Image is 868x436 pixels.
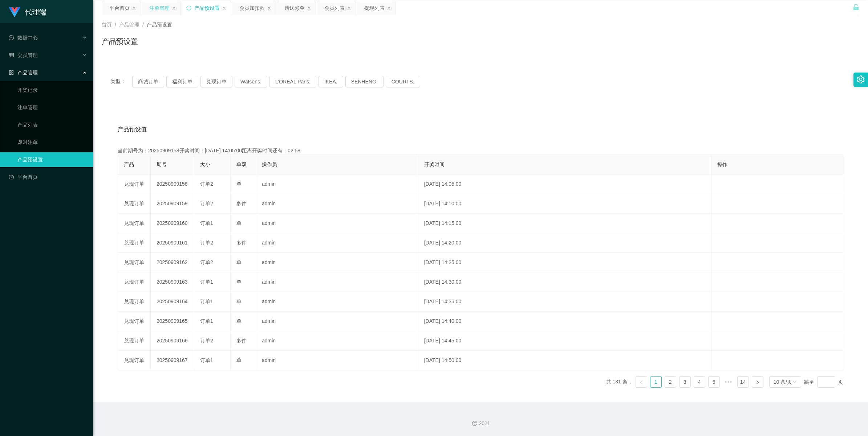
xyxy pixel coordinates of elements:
td: 20250909162 [151,253,194,272]
span: 订单2 [200,181,213,187]
a: 4 [694,377,705,387]
span: 大小 [200,161,210,167]
button: 福利订单 [166,76,198,87]
button: SENHENG. [345,76,384,87]
span: / [142,22,144,28]
button: L'ORÉAL Paris. [269,76,316,87]
i: 图标: sync [186,5,191,11]
span: 会员管理 [9,52,38,58]
span: 操作员 [262,161,277,167]
i: 图标: unlock [853,4,859,11]
td: [DATE] 14:10:00 [418,194,711,214]
li: 下一页 [752,376,763,388]
span: ••• [723,376,734,388]
span: 单 [236,318,242,324]
a: 即时注单 [17,135,87,149]
span: 订单1 [200,357,213,363]
h1: 代理端 [25,0,46,24]
li: 4 [694,376,705,388]
td: [DATE] 14:40:00 [418,312,711,331]
button: Watsons. [235,76,267,87]
i: 图标: setting [857,75,865,83]
td: admin [256,292,418,312]
td: [DATE] 14:45:00 [418,331,711,351]
td: admin [256,194,418,214]
li: 共 131 条， [606,376,633,388]
td: 兑现订单 [118,194,151,214]
td: 兑现订单 [118,312,151,331]
a: 14 [738,377,749,387]
td: 20250909166 [151,331,194,351]
button: IKEA. [319,76,343,87]
span: 产品管理 [119,22,139,28]
div: 产品预设置 [194,1,220,15]
span: 产品预设置 [147,22,172,28]
td: 兑现订单 [118,174,151,194]
i: 图标: left [639,380,644,384]
span: 产品管理 [9,70,38,75]
td: admin [256,214,418,233]
li: 1 [650,376,662,388]
i: 图标: close [387,6,391,11]
i: 图标: close [132,6,136,11]
div: 会员加扣款 [239,1,265,15]
div: 2021 [99,420,862,427]
li: 5 [708,376,720,388]
span: 订单1 [200,279,213,285]
li: 上一页 [636,376,647,388]
td: 20250909161 [151,233,194,253]
div: 提现列表 [364,1,385,15]
i: 图标: table [9,53,14,58]
i: 图标: close [347,6,351,11]
i: 图标: close [307,6,311,11]
td: 20250909167 [151,351,194,370]
span: 订单2 [200,240,213,246]
button: 兑现订单 [200,76,232,87]
span: 期号 [157,161,167,167]
td: [DATE] 14:15:00 [418,214,711,233]
li: 3 [679,376,691,388]
span: 订单2 [200,259,213,265]
span: 多件 [236,201,247,206]
a: 3 [680,377,690,387]
a: 1 [650,377,661,387]
span: 产品 [124,161,134,167]
h1: 产品预设置 [102,36,138,47]
a: 图标: dashboard平台首页 [9,170,87,184]
td: 20250909160 [151,214,194,233]
td: admin [256,272,418,292]
td: [DATE] 14:25:00 [418,253,711,272]
a: 产品列表 [17,118,87,132]
a: 注单管理 [17,100,87,115]
i: 图标: close [172,6,176,11]
i: 图标: close [267,6,271,11]
span: 单 [236,357,242,363]
div: 注单管理 [149,1,170,15]
td: [DATE] 14:30:00 [418,272,711,292]
span: 订单2 [200,201,213,206]
td: admin [256,351,418,370]
td: admin [256,331,418,351]
span: / [115,22,116,28]
i: 图标: copyright [472,421,477,426]
li: 向后 5 页 [723,376,734,388]
span: 类型： [110,76,132,87]
span: 单 [236,259,242,265]
span: 订单1 [200,220,213,226]
li: 2 [665,376,676,388]
span: 单双 [236,161,247,167]
span: 单 [236,181,242,187]
div: 当前期号为：20250909158开奖时间：[DATE] 14:05:00距离开奖时间还有：02:58 [118,147,843,155]
span: 多件 [236,338,247,344]
span: 订单1 [200,299,213,304]
i: 图标: close [222,6,226,11]
td: admin [256,174,418,194]
a: 5 [709,377,719,387]
span: 单 [236,299,242,304]
span: 多件 [236,240,247,246]
i: 图标: appstore-o [9,70,14,75]
div: 赠送彩金 [284,1,305,15]
span: 单 [236,220,242,226]
td: 兑现订单 [118,292,151,312]
span: 产品预设值 [118,125,147,134]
